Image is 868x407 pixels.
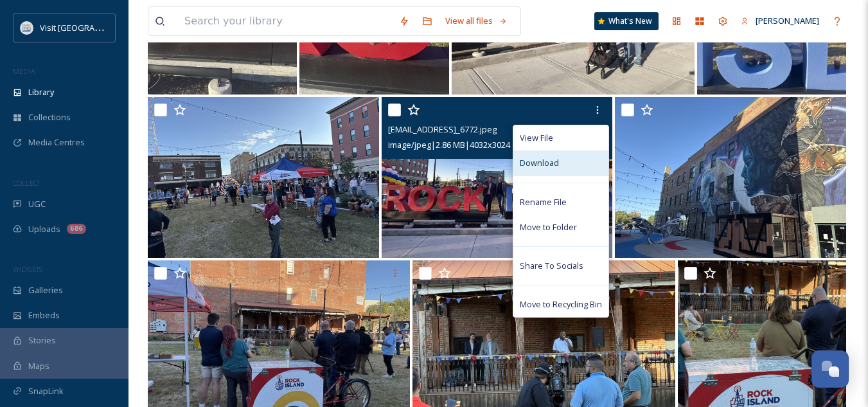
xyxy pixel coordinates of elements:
span: Download [520,157,559,169]
span: Stories [28,334,56,347]
span: [EMAIL_ADDRESS]_6772.jpeg [388,123,497,135]
span: UGC [28,198,46,210]
div: 686 [67,224,86,234]
a: [PERSON_NAME] [734,8,826,33]
span: Library [28,86,54,98]
span: Media Centres [28,136,85,149]
button: Open Chat [811,350,849,388]
span: Move to Recycling Bin [520,298,602,311]
img: ext_1758887788.049469_DHerrell@VisitQuadCities.com-IMG_6772.jpeg [382,97,613,258]
span: image/jpeg | 2.86 MB | 4032 x 3024 [388,139,510,150]
span: MEDIA [13,66,35,76]
a: What's New [594,12,659,30]
span: WIDGETS [13,264,42,274]
span: Galleries [28,284,63,296]
span: Collections [28,111,71,123]
span: View File [520,132,553,144]
span: COLLECT [13,178,40,188]
span: Embeds [28,309,60,321]
span: Rename File [520,196,567,208]
span: Maps [28,360,49,372]
img: ext_1758887787.607684_DHerrell@VisitQuadCities.com-IMG_9881.jpeg [615,97,846,258]
span: Share To Socials [520,260,583,272]
img: ext_1758887788.000465_DHerrell@VisitQuadCities.com-IMG_9944.jpeg [148,97,379,258]
span: Uploads [28,223,60,235]
span: Move to Folder [520,221,577,233]
span: SnapLink [28,385,64,397]
span: [PERSON_NAME] [756,15,819,26]
span: Visit [GEOGRAPHIC_DATA] [40,21,139,33]
img: QCCVB_VISIT_vert_logo_4c_tagline_122019.svg [21,21,33,34]
input: Search your library [178,7,393,35]
a: View all files [439,8,514,33]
